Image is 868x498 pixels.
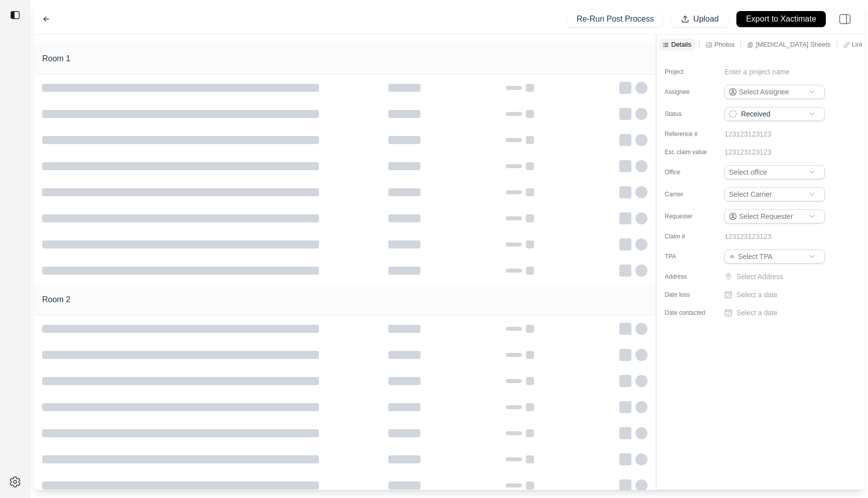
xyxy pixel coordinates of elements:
p: Links [852,40,867,49]
p: 123123123123 [724,129,771,139]
p: Photos [714,40,734,49]
p: Select a date [736,290,778,300]
label: Date loss [665,291,715,299]
label: Reference # [665,130,715,138]
label: Date contacted [665,309,715,317]
label: Office [665,168,715,176]
label: Address [665,273,715,281]
button: Re-Run Post Process [567,11,664,27]
p: 123123123123 [724,147,771,157]
img: toggle sidebar [10,10,20,20]
p: Details [671,40,691,49]
img: right-panel.svg [834,8,856,30]
label: Requester [665,212,715,220]
label: Assignee [665,88,715,96]
button: Upload [672,11,728,27]
label: Project [665,68,715,76]
label: Claim # [665,232,715,240]
p: Select a date [736,308,778,318]
h1: Room 2 [42,294,70,306]
p: Upload [693,14,719,25]
label: Est. claim value [665,148,715,156]
p: Select Address [736,272,827,282]
h1: Room 1 [42,53,70,65]
label: TPA [665,253,715,261]
button: Export to Xactimate [736,11,826,27]
p: 123123123123 [724,231,771,241]
p: Re-Run Post Process [577,14,654,25]
label: Carrier [665,190,715,198]
p: Export to Xactimate [746,14,816,25]
label: Status [665,110,715,118]
p: [MEDICAL_DATA] Sheets [755,40,830,49]
p: Enter a project name [724,67,790,77]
